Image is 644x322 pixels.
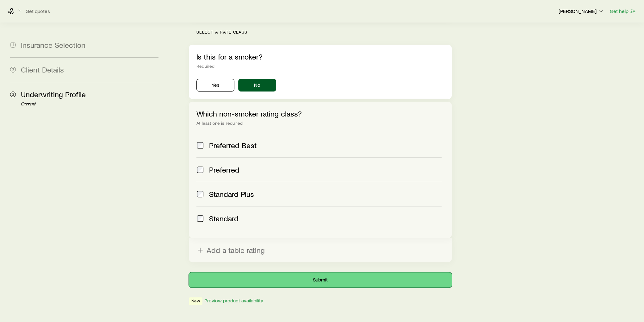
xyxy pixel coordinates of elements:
[189,238,452,262] button: Add a table rating
[209,190,254,199] span: Standard Plus
[196,109,444,118] p: Which non-smoker rating class?
[209,165,239,174] span: Preferred
[189,272,452,287] button: Submit
[559,8,604,14] p: [PERSON_NAME]
[196,79,234,92] button: Yes
[25,8,50,14] button: Get quotes
[10,67,16,73] span: 2
[204,298,263,304] button: Preview product availability
[191,298,200,305] span: New
[196,52,444,61] p: Is this for a smoker?
[197,142,203,148] input: Preferred Best
[196,29,452,35] p: Select a rate class
[209,141,257,150] span: Preferred Best
[610,8,636,15] button: Get help
[21,90,86,99] span: Underwriting Profile
[10,42,16,48] span: 1
[196,121,444,126] div: At least one is required
[21,102,158,107] p: Current
[21,40,85,49] span: Insurance Selection
[197,167,203,173] input: Preferred
[197,215,203,222] input: Standard
[10,92,16,97] span: 3
[238,79,276,92] button: No
[21,65,64,74] span: Client Details
[196,64,444,69] div: Required
[209,214,238,223] span: Standard
[558,8,604,15] button: [PERSON_NAME]
[197,191,203,197] input: Standard Plus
